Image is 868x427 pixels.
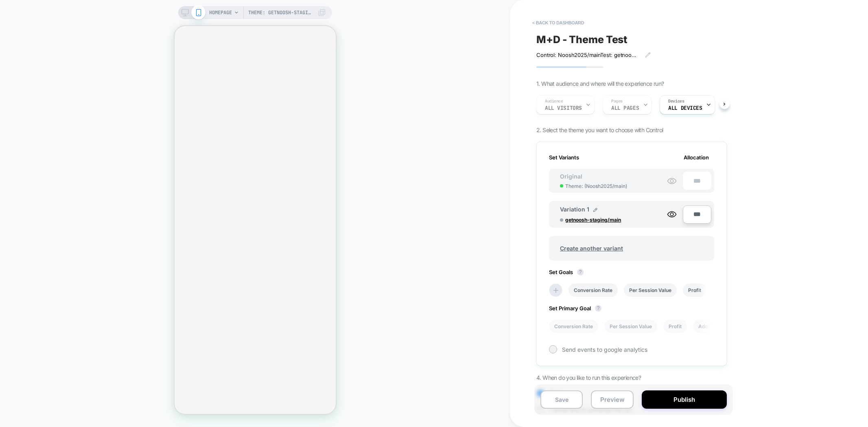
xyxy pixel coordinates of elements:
[536,52,639,58] span: Control: Noosh2025/mainTest: getnoosh-staging/main
[593,208,597,212] img: edit
[549,269,588,275] span: Set Goals
[668,98,684,104] span: Devices
[549,154,579,161] span: Set Variants
[528,16,588,29] button: < back to dashboard
[536,374,641,381] span: 4. When do you like to run this experience?
[684,154,709,161] span: Allocation
[552,239,631,258] span: Create another variant
[549,305,606,312] span: Set Primary Goal
[536,33,627,46] span: M+D - Theme Test
[624,283,677,297] li: Per Session Value
[568,283,618,297] li: Conversion Rate
[209,6,232,19] span: HOMEPAGE
[560,206,589,213] span: Variation 1
[565,217,626,223] span: getnoosh-staging/main
[693,320,743,333] li: Add To Cart Rate
[565,183,627,189] span: Theme: ( Noosh2025/main )
[604,320,657,333] li: Per Session Value
[549,320,598,333] li: Conversion Rate
[540,390,583,409] button: Save
[591,390,633,409] button: Preview
[577,269,584,275] button: ?
[642,390,727,409] button: Publish
[248,6,313,19] span: Theme: getnoosh-staging/main
[595,305,601,312] button: ?
[536,80,664,87] span: 1. What audience and where will the experience run?
[683,283,706,297] li: Profit
[668,105,702,111] span: ALL DEVICES
[552,173,590,180] span: Original
[562,346,647,353] span: Send events to google analytics
[536,126,663,133] span: 2. Select the theme you want to choose with Control
[663,320,687,333] li: Profit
